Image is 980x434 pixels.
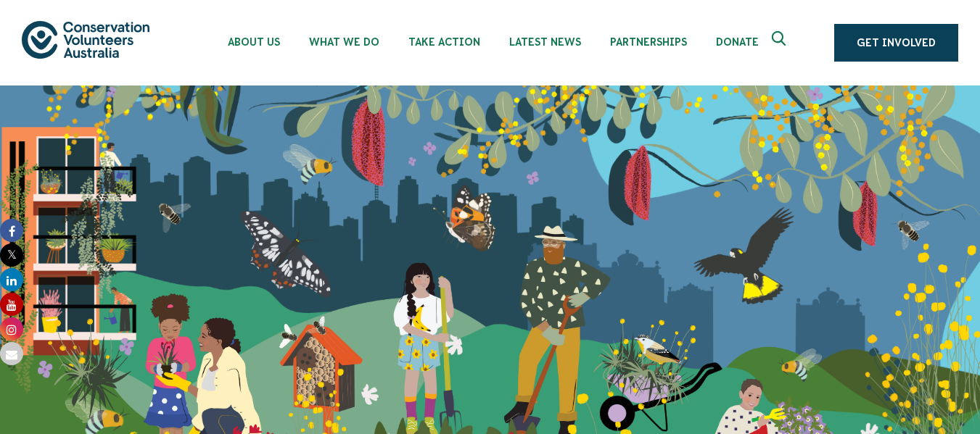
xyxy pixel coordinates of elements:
[309,36,379,48] span: What We Do
[610,36,687,48] span: Partnerships
[408,36,480,48] span: Take Action
[772,31,790,54] span: Expand search box
[834,24,958,62] a: Get Involved
[22,21,149,58] img: logo.svg
[716,36,759,48] span: Donate
[763,25,798,60] button: Expand search box Close search box
[509,36,581,48] span: Latest News
[228,36,280,48] span: About Us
